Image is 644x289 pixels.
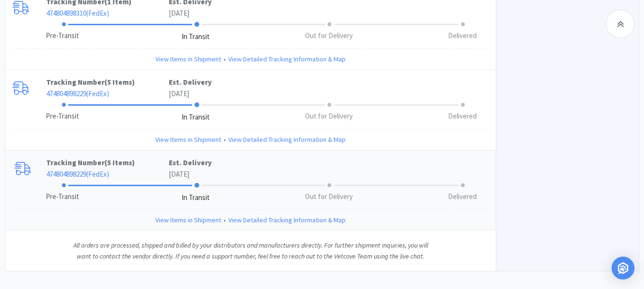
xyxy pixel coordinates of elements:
[448,191,477,202] div: Delivered
[169,157,212,169] p: Est. Delivery
[46,77,169,88] p: Tracking Number ( )
[155,134,221,145] a: View Items in Shipment
[169,8,212,19] p: [DATE]
[182,112,210,123] div: In Transit
[221,54,228,64] span: •
[448,111,477,122] div: Delivered
[221,134,228,145] span: •
[612,257,634,279] div: Open Intercom Messenger
[46,9,109,18] a: 474804898310(FedEx)
[305,191,353,202] div: Out for Delivery
[228,134,346,145] a: View Detailed Tracking Information & Map
[46,111,79,122] div: Pre-Transit
[182,31,210,42] div: In Transit
[107,78,132,87] span: 5 Items
[169,77,212,88] p: Est. Delivery
[155,215,221,225] a: View Items in Shipment
[221,215,228,225] span: •
[305,30,353,41] div: Out for Delivery
[169,88,212,100] p: [DATE]
[182,192,210,203] div: In Transit
[448,30,477,41] div: Delivered
[305,111,353,122] div: Out for Delivery
[169,169,212,180] p: [DATE]
[73,241,428,260] i: All orders are processed, shipped and billed by your distributors and manufacturers directly. For...
[46,157,169,169] p: Tracking Number ( )
[155,54,221,64] a: View Items in Shipment
[228,54,346,64] a: View Detailed Tracking Information & Map
[107,158,132,167] span: 5 Items
[46,169,109,179] a: 474804898229(FedEx)
[228,215,346,225] a: View Detailed Tracking Information & Map
[46,191,79,202] div: Pre-Transit
[46,89,109,98] a: 474804898229(FedEx)
[46,30,79,41] div: Pre-Transit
